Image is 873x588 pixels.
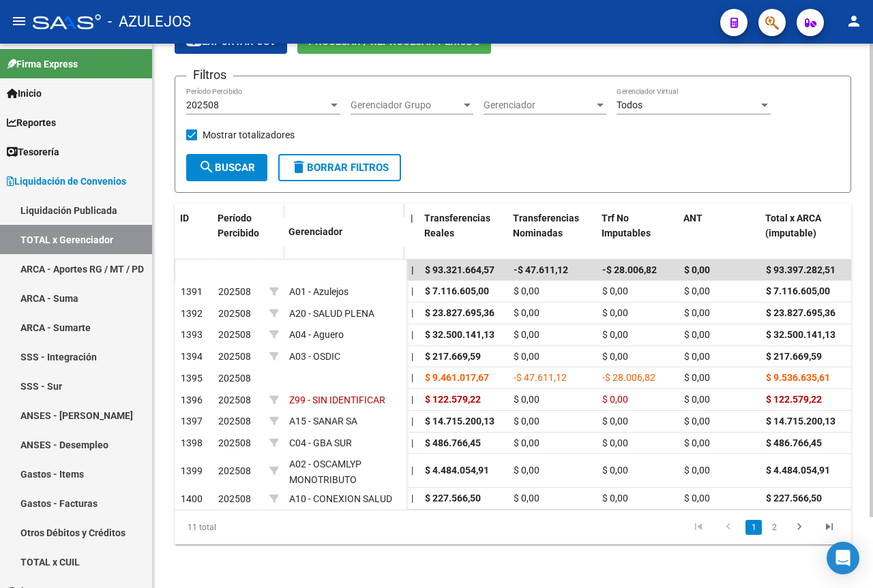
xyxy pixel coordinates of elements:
[181,394,203,405] span: 1396
[181,465,203,476] span: 1399
[766,394,822,405] span: $ 122.579,22
[685,520,711,535] a: go to first page
[289,493,392,504] span: A10 - CONEXION SALUD
[846,13,862,29] mat-icon: person
[514,307,539,318] span: $ 0,00
[602,437,628,448] span: $ 0,00
[514,394,539,405] span: $ 0,00
[289,416,357,427] span: A15 - SANAR SA
[218,329,251,340] span: 202508
[218,308,251,319] span: 202508
[617,99,642,110] span: Todos
[203,127,295,143] span: Mostrar totalizadores
[218,286,251,297] span: 202508
[425,264,494,275] span: $ 93.321.664,57
[289,329,344,340] span: A04 - Aguero
[186,35,276,48] span: Exportar CSV
[7,57,78,72] span: Firma Express
[411,307,413,318] span: |
[766,351,822,362] span: $ 217.669,59
[684,307,710,318] span: $ 0,00
[602,285,628,296] span: $ 0,00
[419,204,507,264] datatable-header-cell: Transferencias Reales
[181,416,203,427] span: 1397
[289,351,340,362] span: A03 - OSDIC
[411,372,413,383] span: |
[7,144,59,159] span: Tesorería
[289,308,374,319] span: A20 - SALUD PLENA
[175,510,308,544] div: 11 total
[411,285,413,296] span: |
[425,372,489,383] span: $ 9.461.017,67
[411,213,413,223] span: |
[786,520,812,535] a: go to next page
[7,174,126,189] span: Liquidación de Convenios
[484,99,594,111] span: Gerenciador
[745,520,762,535] a: 1
[411,394,413,405] span: |
[424,213,490,239] span: Transferencias Reales
[602,372,655,383] span: -$ 28.006,82
[218,213,259,239] span: Período Percibido
[514,493,539,504] span: $ 0,00
[816,520,842,535] a: go to last page
[288,226,342,237] span: Gerenciador
[181,493,203,504] span: 1400
[405,204,419,264] datatable-header-cell: |
[175,204,212,261] datatable-header-cell: ID
[602,416,628,427] span: $ 0,00
[514,329,539,340] span: $ 0,00
[7,115,56,130] span: Reportes
[425,329,494,340] span: $ 32.500.141,13
[411,493,413,504] span: |
[602,264,657,275] span: -$ 28.006,82
[289,286,349,297] span: A01 - Azulejos
[678,204,760,264] datatable-header-cell: ANT
[181,329,203,340] span: 1393
[181,286,203,297] span: 1391
[291,161,389,174] span: Borrar Filtros
[602,493,628,504] span: $ 0,00
[514,416,539,427] span: $ 0,00
[513,213,579,239] span: Transferencias Nominadas
[411,416,413,427] span: |
[411,351,413,362] span: |
[425,493,481,504] span: $ 227.566,50
[766,493,822,504] span: $ 227.566,50
[766,307,835,318] span: $ 23.827.695,36
[425,307,494,318] span: $ 23.827.695,36
[425,437,481,448] span: $ 486.766,45
[181,351,203,362] span: 1394
[684,329,710,340] span: $ 0,00
[766,437,822,448] span: $ 486.766,45
[766,329,835,340] span: $ 32.500.141,13
[684,351,710,362] span: $ 0,00
[684,264,710,275] span: $ 0,00
[683,213,702,223] span: ANT
[218,373,251,384] span: 202508
[514,437,539,448] span: $ 0,00
[411,329,413,340] span: |
[198,161,255,174] span: Buscar
[218,416,251,427] span: 202508
[766,285,830,296] span: $ 7.116.605,00
[278,154,401,181] button: Borrar Filtros
[218,493,251,504] span: 202508
[212,204,263,261] datatable-header-cell: Período Percibido
[411,264,414,275] span: |
[289,394,385,405] span: Z99 - SIN IDENTIFICAR
[507,204,596,264] datatable-header-cell: Transferencias Nominadas
[684,285,710,296] span: $ 0,00
[765,213,821,239] span: Total x ARCA (imputable)
[186,65,233,84] h3: Filtros
[827,542,859,574] div: Open Intercom Messenger
[181,373,203,384] span: 1395
[218,394,251,405] span: 202508
[425,351,481,362] span: $ 217.669,59
[181,308,203,319] span: 1392
[602,394,628,405] span: $ 0,00
[766,264,835,275] span: $ 93.397.282,51
[602,213,651,239] span: Trf No Imputables
[425,416,494,427] span: $ 14.715.200,13
[684,394,710,405] span: $ 0,00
